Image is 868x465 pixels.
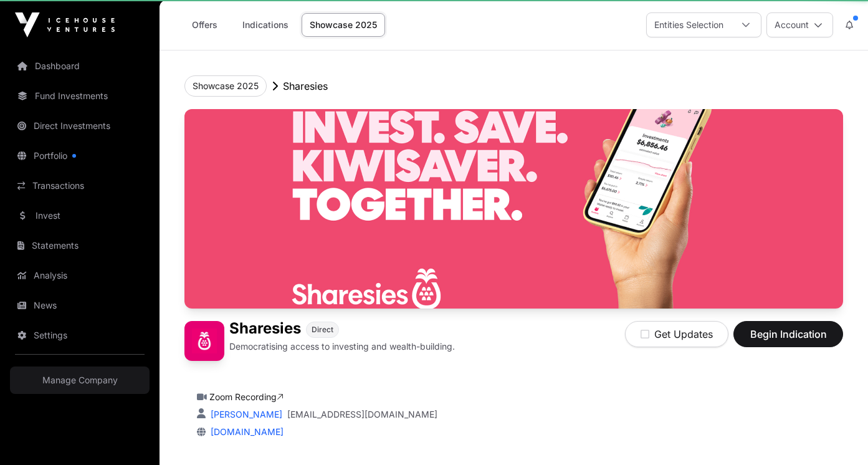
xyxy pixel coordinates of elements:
button: Account [766,12,833,37]
button: Get Updates [625,321,728,347]
div: Entities Selection [647,13,731,37]
a: Invest [10,202,150,229]
a: Zoom Recording [209,391,284,402]
iframe: Chat Widget [806,405,868,465]
a: [PERSON_NAME] [208,409,282,419]
h1: Sharesies [229,321,301,338]
p: Democratising access to investing and wealth-building. [229,340,455,353]
a: Indications [234,13,297,37]
img: Icehouse Ventures Logo [15,12,115,37]
a: News [10,292,150,319]
a: Direct Investments [10,112,150,140]
a: Transactions [10,172,150,199]
a: Statements [10,232,150,259]
a: Portfolio [10,142,150,170]
img: Sharesies [184,321,224,361]
span: Begin Indication [749,327,827,342]
button: Begin Indication [733,321,843,347]
a: [DOMAIN_NAME] [206,426,284,437]
a: Showcase 2025 [302,13,385,37]
a: Begin Indication [733,333,843,346]
img: Sharesies [184,109,843,309]
a: Offers [179,13,229,37]
a: [EMAIL_ADDRESS][DOMAIN_NAME] [287,408,437,421]
p: Sharesies [283,79,328,93]
span: Direct [312,325,333,335]
a: Settings [10,322,150,349]
a: Analysis [10,262,150,289]
a: Dashboard [10,52,150,80]
a: Manage Company [10,367,150,394]
button: Showcase 2025 [184,75,267,97]
a: Fund Investments [10,82,150,110]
